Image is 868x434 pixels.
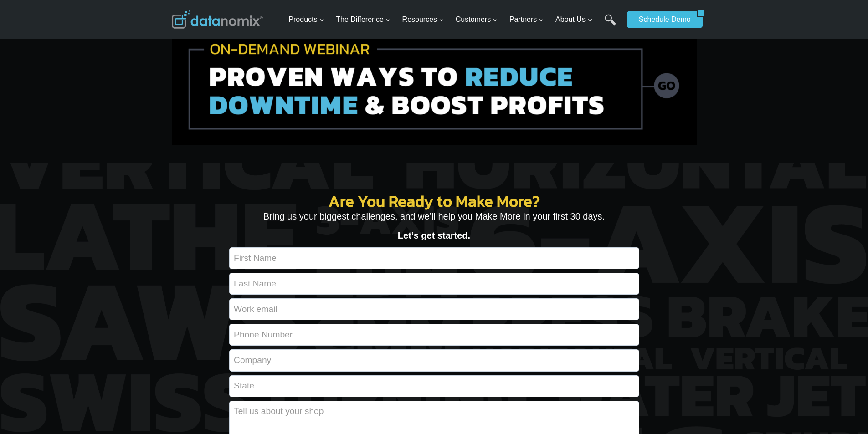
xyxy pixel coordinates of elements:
span: Products [288,14,324,26]
a: Schedule Demo [627,11,697,28]
h2: Are You Ready to Make More? [229,193,639,209]
input: Last Name [229,273,639,295]
img: Proven ways to reduce downtime [172,24,697,145]
input: First Name [229,247,639,269]
input: Work email [229,298,639,320]
nav: Primary Navigation [285,5,622,35]
span: Customers [456,14,498,26]
span: About Us [555,14,593,26]
p: Bring us your biggest challenges, and we’ll help you Make More in your first 30 days. [229,209,639,224]
iframe: Popup CTA [5,259,151,429]
a: Search [605,14,616,35]
input: Phone Number [229,324,639,346]
input: Company [229,349,639,371]
strong: Let’s get started. [398,230,470,240]
span: Partners [509,14,544,26]
span: The Difference [336,14,391,26]
img: Datanomix [172,10,263,29]
span: Resources [402,14,444,26]
input: State [229,375,639,397]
